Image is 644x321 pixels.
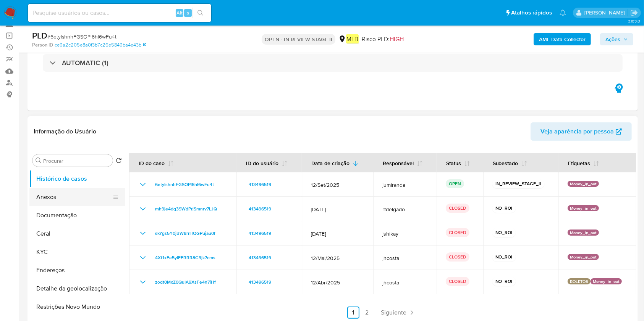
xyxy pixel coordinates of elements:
[362,35,404,43] span: Risco PLD:
[62,59,108,67] h3: AUTOMATIC (1)
[43,157,110,164] input: Procurar
[584,9,628,16] p: juliane.miranda@mercadolivre.com
[29,206,125,225] button: Documentação
[531,122,632,141] button: Veja aparência por pessoa
[29,225,125,243] button: Geral
[47,33,117,40] span: # 6etyIshnhFGSOPI6hl6wFu4t
[29,298,125,316] button: Restrições Novo Mundo
[193,8,208,18] button: search-icon
[534,33,591,45] button: AML Data Collector
[262,34,335,45] p: OPEN - IN REVIEW STAGE II
[539,33,586,45] b: AML Data Collector
[390,35,404,43] span: HIGH
[346,34,359,43] em: MLB
[34,128,96,135] h1: Informação do Usuário
[187,9,189,16] span: s
[540,122,614,141] span: Veja aparência por pessoa
[29,170,125,188] button: Histórico de casos
[28,8,211,18] input: Pesquise usuários ou casos...
[43,54,623,72] div: AUTOMATIC (1)
[29,279,125,298] button: Detalhe da geolocalização
[511,9,552,17] span: Atalhos rápidos
[560,10,566,16] a: Notificações
[32,29,47,42] b: PLD
[628,18,640,24] span: 3.163.0
[32,42,53,48] b: Person ID
[29,188,119,206] button: Anexos
[55,42,146,48] a: ce9a2c205e8a0f3b7c26e5849ba4e43b
[29,243,125,261] button: KYC
[116,157,122,166] button: Retornar ao pedido padrão
[29,261,125,279] button: Endereços
[176,9,183,16] span: Alt
[630,9,638,17] a: Sair
[605,33,620,45] span: Ações
[36,157,42,164] button: Procurar
[600,33,633,45] button: Ações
